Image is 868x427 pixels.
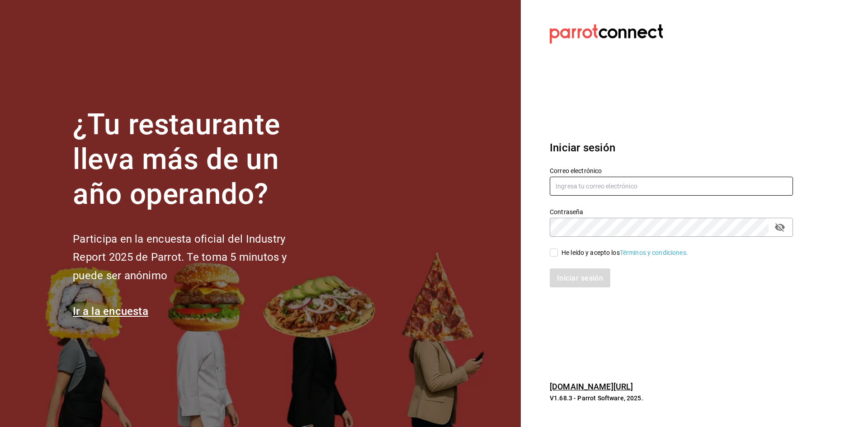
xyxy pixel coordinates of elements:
[561,249,620,256] font: He leído y acepto los
[772,220,788,235] button: campo de contraseña
[620,249,688,256] a: Términos y condiciones.
[550,141,615,154] font: Iniciar sesión
[550,177,793,196] input: Ingresa tu correo electrónico
[550,382,633,391] a: [DOMAIN_NAME][URL]
[73,233,287,282] font: Participa en la encuesta oficial del Industry Report 2025 de Parrot. Te toma 5 minutos y puede se...
[73,108,280,211] font: ¿Tu restaurante lleva más de un año operando?
[550,167,602,174] font: Correo electrónico
[550,208,583,216] font: Contraseña
[550,394,643,402] font: V1.68.3 - Parrot Software, 2025.
[73,305,148,318] a: Ir a la encuesta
